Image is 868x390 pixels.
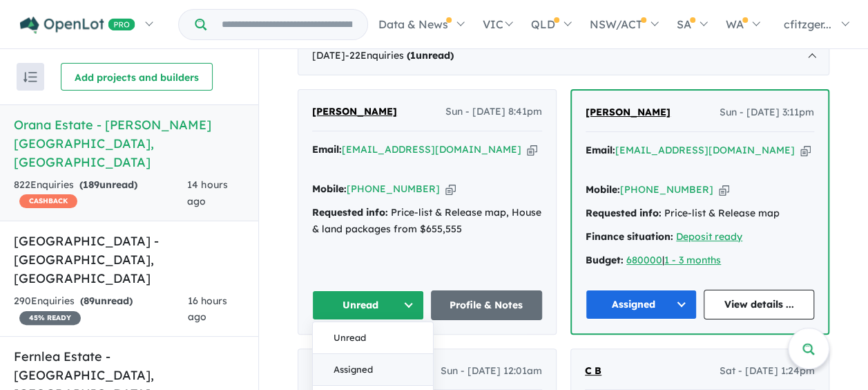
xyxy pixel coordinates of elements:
[445,182,456,196] button: Copy
[79,178,137,191] strong: ( unread)
[586,290,697,319] button: Assigned
[441,363,542,380] span: Sun - [DATE] 12:01am
[615,144,795,156] a: [EMAIL_ADDRESS][DOMAIN_NAME]
[784,17,831,31] span: cfitzger...
[83,178,99,191] span: 189
[586,106,671,118] span: [PERSON_NAME]
[209,10,365,39] input: Try estate name, suburb, builder or developer
[313,322,433,353] button: Unread
[61,63,213,91] button: Add projects and builders
[312,104,397,120] a: [PERSON_NAME]
[313,353,433,385] button: Assigned
[312,290,424,320] button: Unread
[19,311,81,325] span: 45 % READY
[187,178,227,207] span: 14 hours ago
[410,49,416,62] span: 1
[527,142,537,157] button: Copy
[312,205,542,238] div: Price-list & Release map, House & land packages from $655,555
[14,177,187,210] div: 822 Enquir ies
[188,295,227,324] span: 16 hours ago
[620,183,713,196] a: [PHONE_NUMBER]
[586,205,814,222] div: Price-list & Release map
[586,183,620,196] strong: Mobile:
[585,364,601,377] span: C B
[445,104,542,120] span: Sun - [DATE] 8:41pm
[585,363,601,380] a: C B
[586,207,662,219] strong: Requested info:
[342,143,521,156] a: [EMAIL_ADDRESS][DOMAIN_NAME]
[586,144,615,156] strong: Email:
[312,206,388,219] strong: Requested info:
[719,183,729,197] button: Copy
[586,254,624,266] strong: Budget:
[347,183,440,195] a: [PHONE_NUMBER]
[704,290,815,319] a: View details ...
[80,295,133,307] strong: ( unread)
[720,104,814,121] span: Sun - [DATE] 3:11pm
[720,363,815,380] span: Sat - [DATE] 1:24pm
[586,230,673,243] strong: Finance situation:
[298,37,829,75] div: [DATE]
[19,194,77,208] span: CASHBACK
[586,252,814,269] div: |
[20,17,135,34] img: Openlot PRO Logo White
[23,72,37,82] img: sort.svg
[586,104,671,121] a: [PERSON_NAME]
[312,143,342,156] strong: Email:
[84,295,95,307] span: 89
[626,254,662,266] a: 680000
[664,254,721,266] a: 1 - 3 months
[14,115,244,171] h5: Orana Estate - [PERSON_NAME][GEOGRAPHIC_DATA] , [GEOGRAPHIC_DATA]
[345,49,454,62] span: - 22 Enquir ies
[14,293,188,326] div: 290 Enquir ies
[431,290,543,320] a: Profile & Notes
[312,105,397,118] span: [PERSON_NAME]
[800,143,811,158] button: Copy
[407,49,454,62] strong: ( unread)
[312,183,347,195] strong: Mobile:
[14,232,244,288] h5: [GEOGRAPHIC_DATA] - [GEOGRAPHIC_DATA] , [GEOGRAPHIC_DATA]
[676,230,742,243] a: Deposit ready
